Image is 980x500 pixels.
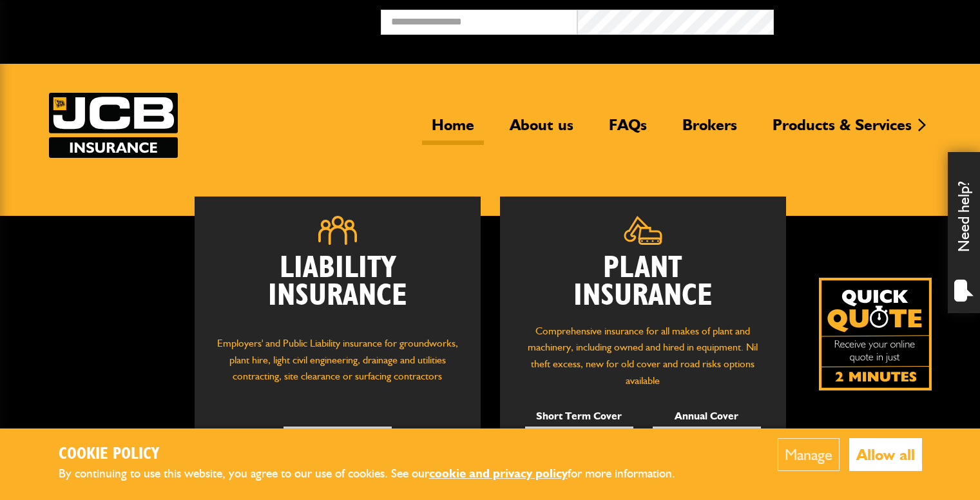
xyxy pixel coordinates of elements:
[59,445,697,465] h2: Cookie Policy
[599,115,657,145] a: FAQs
[653,427,761,454] a: Get Quote
[849,438,922,471] button: Allow all
[59,464,697,484] p: By continuing to use this website, you agree to our use of cookies. See our for more information.
[429,466,568,481] a: cookie and privacy policy
[49,93,178,158] a: JCB Insurance Services
[774,10,970,30] button: Broker Login
[500,115,583,145] a: About us
[283,427,392,454] a: Get Quote
[519,323,767,389] p: Comprehensive insurance for all makes of plant and machinery, including owned and hired in equipm...
[49,93,178,158] img: JCB Insurance Services logo
[778,438,840,471] button: Manage
[525,427,633,454] a: Get Quote
[214,335,461,397] p: Employers' and Public Liability insurance for groundworks, plant hire, light civil engineering, d...
[525,408,633,425] p: Short Term Cover
[422,115,484,145] a: Home
[214,255,461,323] h2: Liability Insurance
[948,152,980,313] div: Need help?
[763,115,921,145] a: Products & Services
[653,408,761,425] p: Annual Cover
[819,278,932,390] a: Get your insurance quote isn just 2-minutes
[519,255,767,310] h2: Plant Insurance
[673,115,747,145] a: Brokers
[819,278,932,390] img: Quick Quote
